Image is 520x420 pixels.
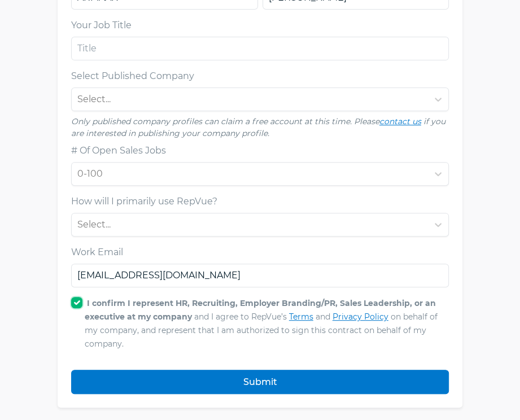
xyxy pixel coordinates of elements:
[71,69,194,83] label: Select Published Company
[71,195,217,208] label: How will I primarily use RepVue?
[85,298,438,349] span: and I agree to RepVue’s and on behalf of my company, and represent that I am authorized to sign t...
[71,144,166,158] label: # Of Open Sales Jobs
[71,116,449,139] p: Only published company profiles can claim a free account at this time. Please if you are interest...
[333,312,388,322] a: Privacy Policy
[71,370,449,394] button: Submit
[71,19,132,32] label: Your Job Title
[85,298,436,322] strong: I confirm I represent HR, Recruiting, Employer Branding/PR, Sales Leadership, or an executive at ...
[71,246,123,259] label: Work Email
[379,116,421,126] a: contact us
[289,312,313,322] a: Terms
[71,37,449,60] input: Title
[71,264,449,287] input: Email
